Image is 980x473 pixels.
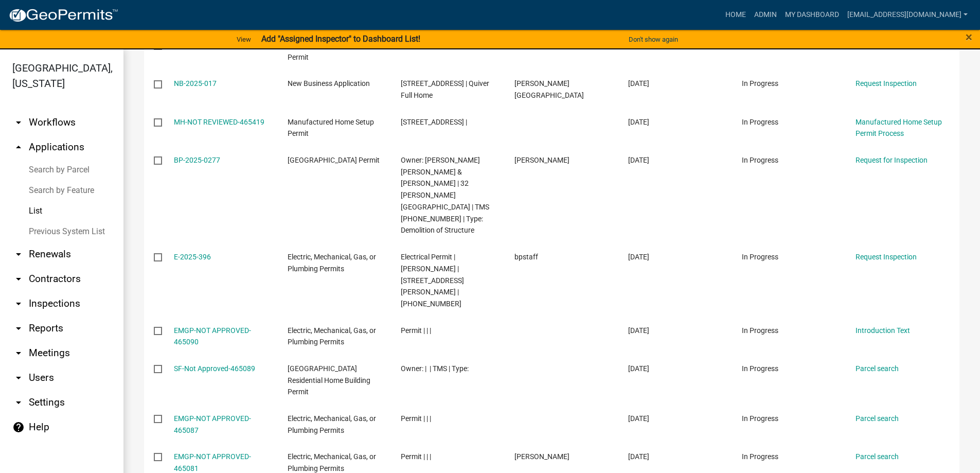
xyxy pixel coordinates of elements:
[401,79,489,99] span: 111 TRINITY ST | Quiver Full Home
[288,79,370,87] span: New Business Application
[12,141,25,153] i: arrow_drop_up
[12,116,25,129] i: arrow_drop_down
[514,156,569,164] span: Runda Morton
[628,253,649,261] span: 08/18/2025
[401,156,489,235] span: Owner: FORTNER WILLIAM BEN & STACEY T | 32 CRYSTAL LAKE CT | TMS 045-00-00-163 | Type: Demolition...
[742,253,778,261] span: In Progress
[742,364,778,373] span: In Progress
[856,156,928,164] a: Request for Inspection
[174,156,220,164] a: BP-2025-0277
[174,326,251,346] a: EMGP-NOT APPROVED-465090
[12,421,25,433] i: help
[742,41,778,49] span: In Progress
[966,31,972,43] button: Close
[628,118,649,126] span: 08/18/2025
[628,79,649,87] span: 08/18/2025
[12,273,25,285] i: arrow_drop_down
[401,452,431,461] span: Permit | | |
[856,253,917,261] a: Request Inspection
[288,326,376,346] span: Electric, Mechanical, Gas, or Plumbing Permits
[856,326,910,335] a: Introduction Text
[401,118,467,126] span: 5839 HWY 71 |
[628,326,649,335] span: 08/18/2025
[856,41,899,49] a: Parcel search
[174,414,251,434] a: EMGP-NOT APPROVED-465087
[966,30,972,44] span: ×
[12,347,25,359] i: arrow_drop_down
[288,253,376,273] span: Electric, Mechanical, Gas, or Plumbing Permits
[628,156,649,164] span: 08/18/2025
[625,31,682,48] button: Don't show again
[742,452,778,461] span: In Progress
[233,31,255,48] a: View
[401,326,431,335] span: Permit | | |
[856,364,899,373] a: Parcel search
[628,414,649,423] span: 08/18/2025
[856,452,899,461] a: Parcel search
[261,34,420,44] strong: Add "Assigned Inspector" to Dashboard List!
[742,414,778,423] span: In Progress
[12,297,25,310] i: arrow_drop_down
[174,364,255,373] a: SF-Not Approved-465089
[288,156,380,164] span: Abbeville County Building Permit
[514,452,569,461] span: Hank OShields
[401,253,464,308] span: Electrical Permit | Bryan Baufhman | 257 TAYLOR TOWN RD | 108-00-00-019
[401,414,431,423] span: Permit | | |
[742,79,778,87] span: In Progress
[12,396,25,409] i: arrow_drop_down
[721,5,750,25] a: Home
[742,118,778,126] span: In Progress
[12,248,25,260] i: arrow_drop_down
[742,326,778,335] span: In Progress
[174,452,251,472] a: EMGP-NOT APPROVED-465081
[514,79,584,99] span: Reuben W Overholt
[288,364,370,396] span: Abbeville County Residential Home Building Permit
[781,5,843,25] a: My Dashboard
[12,322,25,335] i: arrow_drop_down
[401,364,469,373] span: Owner: | | TMS | Type:
[174,79,217,87] a: NB-2025-017
[174,253,211,261] a: E-2025-396
[288,118,374,138] span: Manufactured Home Setup Permit
[750,5,781,25] a: Admin
[288,452,376,472] span: Electric, Mechanical, Gas, or Plumbing Permits
[628,364,649,373] span: 08/18/2025
[514,253,538,261] span: bpstaff
[843,5,972,25] a: [EMAIL_ADDRESS][DOMAIN_NAME]
[856,79,917,87] a: Request Inspection
[856,118,942,138] a: Manufactured Home Setup Permit Process
[742,156,778,164] span: In Progress
[288,414,376,434] span: Electric, Mechanical, Gas, or Plumbing Permits
[856,414,899,423] a: Parcel search
[12,372,25,384] i: arrow_drop_down
[174,118,264,126] a: MH-NOT REVIEWED-465419
[628,452,649,461] span: 08/18/2025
